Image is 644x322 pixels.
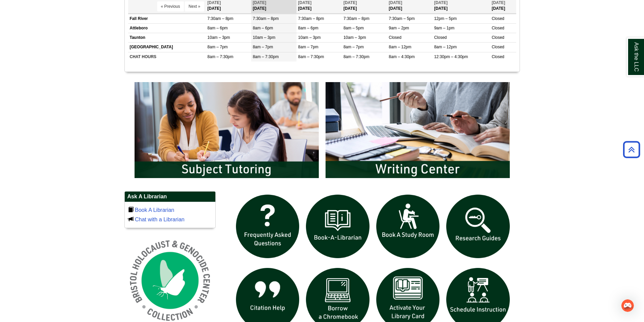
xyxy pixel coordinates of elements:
span: 8am – 4:30pm [389,54,415,59]
span: 7:30am – 8pm [343,16,369,21]
button: « Previous [157,1,184,11]
span: 10am – 3pm [253,35,276,40]
span: 8am – 7pm [298,45,318,49]
span: Closed [492,45,504,49]
span: 8am – 7pm [253,45,273,49]
span: 8am – 12pm [389,45,411,49]
span: Closed [434,35,447,40]
span: 7:30am – 8pm [208,16,234,21]
img: Book a Librarian icon links to book a librarian web page [303,191,373,262]
span: 8am – 5pm [343,26,364,30]
span: [DATE] [298,0,312,5]
td: Taunton [128,33,206,43]
span: [DATE] [389,0,402,5]
td: [GEOGRAPHIC_DATA] [128,43,206,52]
div: slideshow [131,79,513,184]
span: 7:30am – 8pm [298,16,324,21]
span: [DATE] [434,0,448,5]
span: 10am – 3pm [298,35,321,40]
span: 8am – 7:30pm [253,54,279,59]
td: Fall River [128,14,206,23]
span: 7:30am – 5pm [389,16,415,21]
a: Back to Top [621,145,642,154]
span: [DATE] [343,0,357,5]
span: [DATE] [253,0,266,5]
a: Chat with a Librarian [135,217,185,222]
span: 8am – 6pm [208,26,228,30]
span: 9am – 2pm [389,26,409,30]
button: Next » [185,1,204,11]
span: 8am – 6pm [253,26,273,30]
img: Writing Center Information [322,79,513,181]
img: Research Guides icon links to research guides web page [443,191,513,262]
span: 12pm – 5pm [434,16,457,21]
span: 9am – 1pm [434,26,454,30]
span: 8am – 7pm [208,45,228,49]
img: book a study room icon links to book a study room web page [373,191,443,262]
td: Attleboro [128,24,206,33]
span: 10am – 3pm [343,35,366,40]
span: 8am – 6pm [298,26,318,30]
a: Book A Librarian [135,207,174,213]
span: 8am – 7pm [343,45,364,49]
span: [DATE] [492,0,505,5]
td: CHAT HOURS [128,52,206,61]
span: 10am – 3pm [208,35,230,40]
img: frequently asked questions [233,191,303,262]
span: Closed [389,35,401,40]
span: 8am – 7:30pm [208,54,234,59]
span: Closed [492,16,504,21]
span: 8am – 7:30pm [343,54,369,59]
span: 12:30pm – 4:30pm [434,54,468,59]
img: Subject Tutoring Information [131,79,322,181]
span: [DATE] [208,0,221,5]
span: 8am – 7:30pm [298,54,324,59]
h2: Ask A Librarian [125,192,215,202]
span: 8am – 12pm [434,45,457,49]
span: Closed [492,54,504,59]
span: Closed [492,35,504,40]
span: Closed [492,26,504,30]
span: 7:30am – 8pm [253,16,279,21]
